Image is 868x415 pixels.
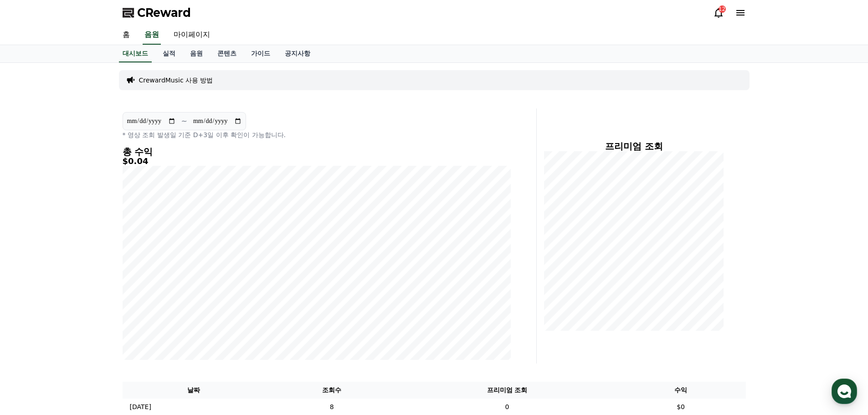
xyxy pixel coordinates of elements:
a: 홈 [3,289,60,312]
a: 대시보드 [119,45,152,62]
a: 콘텐츠 [210,45,244,62]
h5: $0.04 [123,157,511,166]
span: 대화 [83,303,94,310]
a: CrewardMusic 사용 방법 [139,76,213,85]
a: 음원 [143,26,161,45]
a: 마이페이지 [166,26,217,45]
p: ~ [181,116,187,127]
a: 설정 [118,289,175,312]
a: 홈 [115,26,137,45]
h4: 프리미엄 조회 [544,141,724,151]
th: 조회수 [265,382,398,399]
th: 프리미엄 조회 [398,382,616,399]
a: 실적 [155,45,183,62]
a: 음원 [183,45,210,62]
a: 가이드 [244,45,277,62]
a: 12 [713,7,724,18]
th: 날짜 [123,382,265,399]
span: 홈 [29,302,34,310]
h4: 총 수익 [123,147,511,157]
a: CReward [123,5,191,20]
a: 대화 [60,289,118,312]
span: 설정 [141,302,152,310]
a: 공지사항 [277,45,318,62]
p: * 영상 조회 발생일 기준 D+3일 이후 확인이 가능합니다. [123,130,511,139]
th: 수익 [616,382,746,399]
p: [DATE] [130,402,151,412]
span: CReward [137,5,191,20]
div: 12 [719,5,726,13]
